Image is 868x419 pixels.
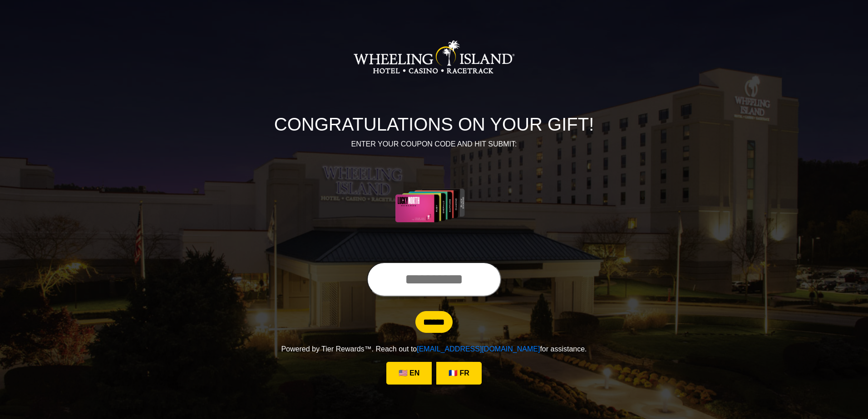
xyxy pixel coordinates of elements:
[417,345,540,353] a: [EMAIL_ADDRESS][DOMAIN_NAME]
[436,362,482,385] a: 🇫🇷 FR
[386,362,432,385] a: 🇺🇸 EN
[182,139,686,150] p: ENTER YOUR COUPON CODE AND HIT SUBMIT:
[384,362,484,385] div: Language Selection
[281,345,587,353] span: Powered by Tier Rewards™. Reach out to for assistance.
[353,12,515,102] img: Logo
[374,161,495,251] img: Center Image
[182,113,686,135] h1: CONGRATULATIONS ON YOUR GIFT!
